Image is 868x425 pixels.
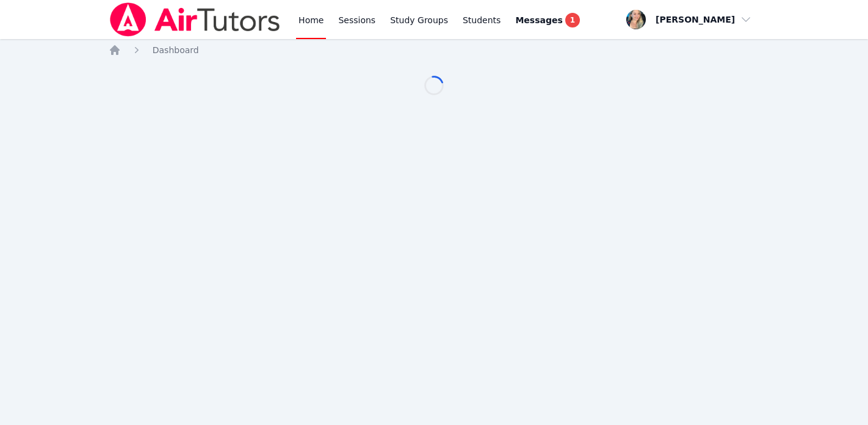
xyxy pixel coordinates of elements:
[153,45,199,55] span: Dashboard
[515,14,562,26] span: Messages
[153,44,199,56] a: Dashboard
[565,13,580,27] span: 1
[109,44,760,56] nav: Breadcrumb
[109,2,281,37] img: Air Tutors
